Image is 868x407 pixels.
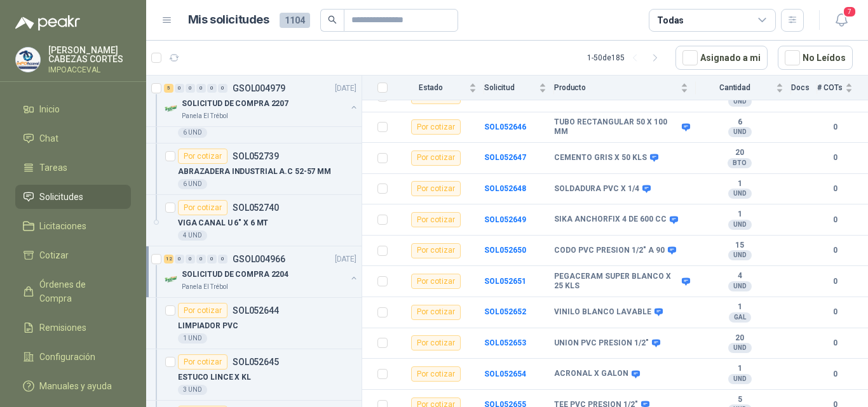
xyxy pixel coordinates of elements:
[696,395,783,405] b: 5
[39,379,112,393] span: Manuales y ayuda
[196,255,206,264] div: 0
[484,153,526,162] a: SOL052647
[817,183,853,195] b: 0
[817,244,853,257] b: 0
[728,97,752,107] div: UND
[411,274,461,289] div: Por cotizar
[39,102,60,116] span: Inicio
[728,374,752,384] div: UND
[178,128,207,138] div: 6 UND
[484,215,526,224] a: SOL052649
[778,46,853,70] button: No Leídos
[178,385,207,395] div: 3 UND
[207,255,217,264] div: 0
[484,370,526,378] a: SOL052654
[164,251,359,292] a: 12 0 0 0 0 0 GSOL004966[DATE] Company LogoSOLICITUD DE COMPRA 2204Panela El Trébol
[728,127,752,137] div: UND
[146,298,362,349] a: Por cotizarSOL052644LIMPIADOR PVC1 UND
[696,148,783,158] b: 20
[182,282,228,292] p: Panela El Trébol
[15,185,131,209] a: Solicitudes
[175,255,184,264] div: 0
[335,83,356,95] p: [DATE]
[817,121,853,133] b: 0
[182,98,288,110] p: SOLICITUD DE COMPRA 2207
[207,84,217,93] div: 0
[164,272,179,287] img: Company Logo
[233,152,279,161] p: SOL052739
[164,84,173,93] div: 5
[178,333,207,344] div: 1 UND
[182,111,228,121] p: Panela El Trébol
[554,338,649,349] b: UNION PVC PRESION 1/2"
[146,143,362,195] a: Por cotizarSOL052739ABRAZADERA INDUSTRIAL A.C 52-57 MM6 UND
[554,153,647,163] b: CEMENTO GRIS X 50 KLS
[696,76,791,100] th: Cantidad
[728,220,752,230] div: UND
[817,152,853,164] b: 0
[657,13,684,27] div: Todas
[164,101,179,116] img: Company Logo
[696,364,783,374] b: 1
[830,9,853,32] button: 7
[817,368,853,380] b: 0
[15,97,131,121] a: Inicio
[411,305,461,320] div: Por cotizar
[15,374,131,398] a: Manuales y ayuda
[186,255,195,264] div: 0
[178,371,251,384] p: ESTUCO LINCE X KL
[175,84,184,93] div: 0
[484,307,526,316] b: SOL052652
[39,161,67,175] span: Tareas
[328,15,337,24] span: search
[817,306,853,318] b: 0
[218,84,227,93] div: 0
[411,212,461,227] div: Por cotizar
[178,200,227,215] div: Por cotizar
[186,84,195,93] div: 0
[554,369,628,379] b: ACRONAL X GALON
[15,316,131,340] a: Remisiones
[178,179,207,189] div: 6 UND
[554,215,667,225] b: SIKA ANCHORFIX 4 DE 600 CC
[484,246,526,255] a: SOL052650
[817,276,853,288] b: 0
[484,83,536,92] span: Solicitud
[696,302,783,312] b: 1
[554,117,679,137] b: TUBO RECTANGULAR 50 X 100 MM
[16,48,40,72] img: Company Logo
[39,277,119,305] span: Órdenes de Compra
[696,241,783,251] b: 15
[484,184,526,193] b: SOL052648
[729,312,751,323] div: GAL
[696,179,783,189] b: 1
[39,350,95,364] span: Configuración
[554,76,696,100] th: Producto
[233,306,279,315] p: SOL052644
[233,357,279,366] p: SOL052645
[411,181,461,196] div: Por cotizar
[554,184,639,194] b: SOLDADURA PVC X 1/4
[15,214,131,238] a: Licitaciones
[696,271,783,281] b: 4
[178,149,227,164] div: Por cotizar
[411,335,461,350] div: Por cotizar
[48,46,131,63] p: [PERSON_NAME] CABEZAS CORTES
[182,269,288,281] p: SOLICITUD DE COMPRA 2204
[587,48,665,68] div: 1 - 50 de 185
[178,354,227,370] div: Por cotizar
[164,81,359,121] a: 5 0 0 0 0 0 GSOL004979[DATE] Company LogoSOLICITUD DE COMPRA 2207Panela El Trébol
[395,76,484,100] th: Estado
[196,84,206,93] div: 0
[15,15,80,30] img: Logo peakr
[484,123,526,131] b: SOL052646
[554,307,651,317] b: VINILO BLANCO LAVABLE
[554,246,665,256] b: CODO PVC PRESION 1/2" A 90
[484,338,526,347] a: SOL052653
[728,343,752,353] div: UND
[39,321,86,335] span: Remisiones
[696,210,783,220] b: 1
[696,333,783,344] b: 20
